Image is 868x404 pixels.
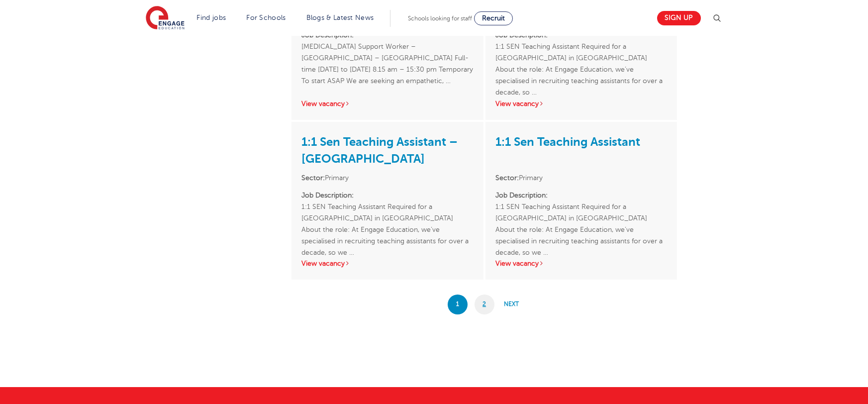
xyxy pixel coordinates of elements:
a: 1:1 Sen Teaching Assistant [495,135,640,149]
li: Primary [301,172,473,184]
a: View vacancy [495,260,544,267]
a: View vacancy [301,100,350,107]
a: For Schools [246,14,286,21]
p: [MEDICAL_DATA] Support Worker – [GEOGRAPHIC_DATA] – [GEOGRAPHIC_DATA] Full- time [DATE] to [DATE]... [301,29,473,87]
a: Recruit [474,11,513,25]
a: Next [501,295,521,314]
a: 2 [475,295,494,314]
a: Sign up [657,11,701,25]
span: Schools looking for staff [408,15,472,22]
strong: Job Description: [301,192,354,199]
p: 1:1 SEN Teaching Assistant Required for a [GEOGRAPHIC_DATA] in [GEOGRAPHIC_DATA] About the role: ... [495,190,667,247]
p: 1:1 SEN Teaching Assistant Required for a [GEOGRAPHIC_DATA] in [GEOGRAPHIC_DATA] About the role: ... [495,29,667,87]
span: 1 [448,295,468,314]
a: Find jobs [197,14,226,21]
li: Primary [495,172,667,184]
a: View vacancy [495,100,544,107]
a: Blogs & Latest News [306,14,374,21]
img: Engage Education [146,6,185,31]
strong: Sector: [301,174,325,182]
a: 1:1 Sen Teaching Assistant – [GEOGRAPHIC_DATA] [301,135,458,166]
p: 1:1 SEN Teaching Assistant Required for a [GEOGRAPHIC_DATA] in [GEOGRAPHIC_DATA] About the role: ... [301,190,473,247]
strong: Sector: [495,174,519,182]
a: View vacancy [301,260,350,267]
span: Recruit [482,14,505,22]
strong: Job Description: [495,192,548,199]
